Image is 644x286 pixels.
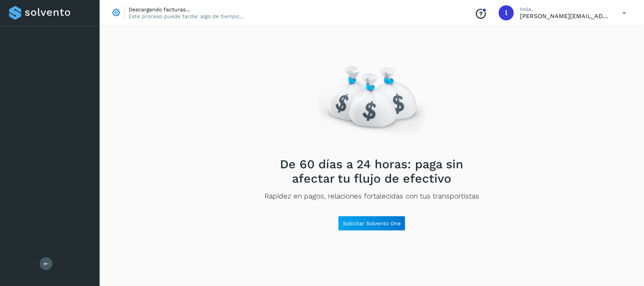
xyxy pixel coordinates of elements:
[264,157,480,186] h2: De 60 días a 24 horas: paga sin afectar tu flujo de efectivo
[307,40,437,151] img: Empty state image
[343,221,401,226] span: Solicitar Solvento One
[129,6,243,13] p: Descargando facturas...
[129,13,243,20] p: Este proceso puede tardar algo de tiempo...
[520,12,610,20] p: laura.cabrera@seacargo.com
[520,6,610,12] p: Hola,
[338,216,406,231] button: Solicitar Solvento One
[264,192,479,201] p: Rapidez en pagos, relaciones fortalecidas con tus transportistas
